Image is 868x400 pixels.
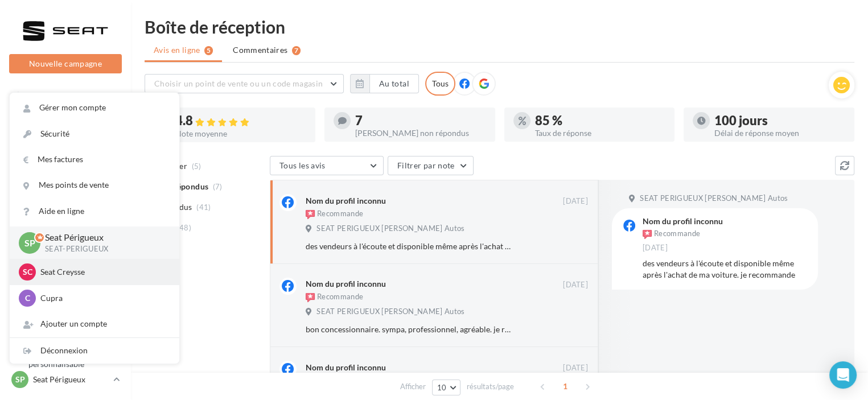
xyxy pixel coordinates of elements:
div: Nom du profil inconnu [306,278,386,290]
p: Seat Périgueux [33,374,109,385]
div: Tous [425,72,455,96]
div: Déconnexion [10,338,179,364]
div: des vendeurs à l'écoute et disponible même après l'achat de ma voiture. je recommande [306,241,514,252]
a: Aide en ligne [10,199,179,224]
span: (48) [177,223,191,232]
span: [DATE] [643,243,668,253]
span: Choisir un point de vente ou un code magasin [154,79,323,88]
button: Filtrer par note [388,156,474,175]
a: Gérer mon compte [10,95,179,121]
div: Délai de réponse moyen [714,129,845,137]
span: SEAT PERIGUEUX [PERSON_NAME] Autos [640,193,788,204]
a: Boîte de réception12 [7,142,124,166]
div: Recommande [643,228,700,240]
span: C [25,292,30,304]
div: Boîte de réception [145,18,854,35]
p: SEAT-PERIGUEUX [45,244,161,254]
span: [DATE] [563,280,588,290]
div: Recommande [306,292,363,303]
a: Médiathèque [7,284,124,308]
div: Nom du profil inconnu [643,217,723,225]
span: SP [15,374,25,385]
div: Nom du profil inconnu [306,362,386,373]
a: SMS unitaire [7,200,124,224]
img: recommended.png [306,293,315,302]
div: Taux de réponse [535,129,666,137]
div: 7 [292,46,301,55]
div: Note moyenne [175,130,306,138]
a: Calendrier [7,312,124,336]
span: Tous les avis [279,160,326,170]
span: Commentaires [233,44,287,56]
span: SC [23,266,32,278]
div: [PERSON_NAME] non répondus [355,129,486,137]
button: Au total [350,74,419,93]
span: [DATE] [563,196,588,207]
div: Nom du profil inconnu [306,195,386,207]
div: Open Intercom Messenger [829,361,857,389]
img: recommended.png [643,230,652,239]
button: Tous les avis [270,156,384,175]
span: (5) [192,162,201,171]
button: 10 [432,380,461,395]
a: Sécurité [10,121,179,147]
a: Mes factures [10,147,179,172]
img: recommended.png [306,210,315,219]
span: 1 [556,377,574,395]
p: Seat Périgueux [45,231,161,244]
p: Cupra [40,292,166,304]
a: Campagnes [7,228,124,251]
div: 4.8 [175,114,306,127]
button: Choisir un point de vente ou un code magasin [145,74,344,93]
div: Recommande [306,209,363,220]
button: Notifications [7,85,120,109]
div: 100 jours [714,114,845,127]
span: 10 [437,383,447,392]
div: des vendeurs à l'écoute et disponible même après l'achat de ma voiture. je recommande [643,258,809,281]
a: Mes points de vente [10,172,179,198]
button: Au total [369,74,419,93]
div: 7 [355,114,486,127]
div: Ajouter un compte [10,311,179,337]
span: (41) [196,203,211,212]
span: SP [24,236,35,249]
span: SEAT PERIGUEUX [PERSON_NAME] Autos [316,224,464,234]
span: résultats/page [467,381,514,392]
button: Nouvelle campagne [9,54,122,73]
p: Seat Creysse [40,266,166,278]
a: Opérations [7,114,124,138]
span: [DATE] [563,363,588,373]
a: PLV et print personnalisable [7,341,124,374]
a: SP Seat Périgueux [9,369,122,390]
a: Visibilité en ligne [7,171,124,195]
a: Contacts [7,256,124,280]
div: 85 % [535,114,666,127]
span: Afficher [400,381,426,392]
div: bon concessionnaire. sympa, professionnel, agréable. je recommande [306,324,514,335]
span: SEAT PERIGUEUX [PERSON_NAME] Autos [316,307,464,317]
